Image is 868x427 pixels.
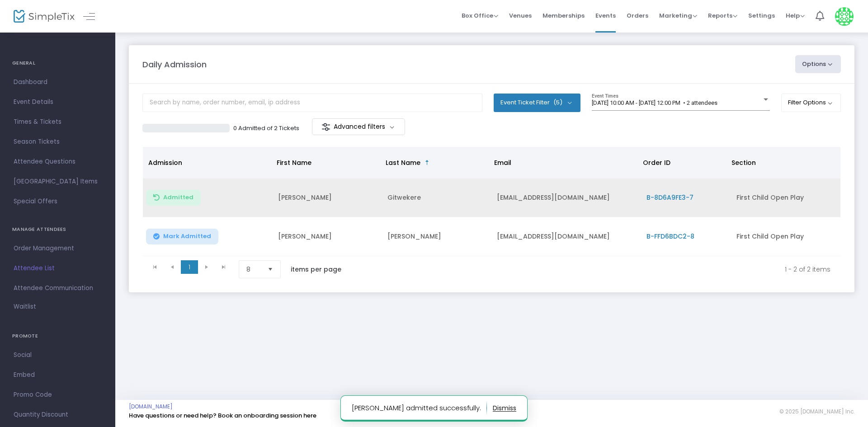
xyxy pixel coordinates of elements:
span: Order ID [643,158,670,167]
span: Attendee Communication [14,282,102,294]
span: Social [14,349,102,361]
span: Page 1 [181,260,198,274]
button: Mark Admitted [146,229,218,244]
td: [PERSON_NAME] [382,217,491,256]
td: Gitwekere [382,178,491,217]
span: Attendee Questions [14,156,102,168]
span: Waitlist [14,302,36,311]
kendo-pager-info: 1 - 2 of 2 items [360,260,830,278]
p: [PERSON_NAME] admitted successfully. [352,401,487,415]
td: First Child Open Play [731,217,841,256]
span: Section [731,158,756,167]
span: Last Name [386,158,420,167]
span: 8 [246,265,260,274]
span: B-8D6A9FE3-7 [646,193,693,202]
span: Sortable [424,159,431,166]
span: Admitted [163,194,193,201]
td: [EMAIL_ADDRESS][DOMAIN_NAME] [491,178,641,217]
span: Venues [509,4,532,27]
div: Data table [143,147,840,256]
span: [GEOGRAPHIC_DATA] Items [14,176,102,188]
span: Times & Tickets [14,116,102,128]
span: Events [595,4,616,27]
button: Event Ticket Filter(5) [494,94,580,112]
h4: GENERAL [12,54,103,72]
span: Reports [708,11,737,20]
span: Event Details [14,96,102,108]
span: [DATE] 10:00 AM - [DATE] 12:00 PM • 2 attendees [592,99,717,106]
p: 0 Admitted of 2 Tickets [233,124,299,133]
span: (5) [553,99,562,106]
td: [PERSON_NAME] [273,178,382,217]
m-panel-title: Daily Admission [142,58,207,70]
input: Search by name, order number, email, ip address [142,94,482,112]
span: Promo Code [14,389,102,401]
span: Special Offers [14,196,102,207]
span: Settings [748,4,775,27]
td: First Child Open Play [731,178,841,217]
span: First Name [277,158,311,167]
span: Marketing [659,11,697,20]
button: Select [264,261,277,278]
button: dismiss [493,401,516,415]
a: [DOMAIN_NAME] [129,403,173,410]
span: Admission [148,158,182,167]
h4: PROMOTE [12,327,103,345]
a: Have questions or need help? Book an onboarding session here [129,411,316,420]
img: filter [321,122,330,131]
span: B-FFD6BDC2-8 [646,232,694,241]
span: Orders [627,4,648,27]
span: © 2025 [DOMAIN_NAME] Inc. [779,408,854,415]
td: [PERSON_NAME] [273,217,382,256]
button: Admitted [146,190,201,206]
span: Attendee List [14,263,102,274]
span: Season Tickets [14,136,102,148]
span: Help [786,11,805,20]
label: items per page [291,265,341,274]
button: Options [795,55,841,73]
h4: MANAGE ATTENDEES [12,221,103,239]
m-button: Advanced filters [312,118,406,135]
td: [EMAIL_ADDRESS][DOMAIN_NAME] [491,217,641,256]
span: Email [494,158,511,167]
span: Dashboard [14,76,102,88]
span: Box Office [462,11,498,20]
span: Order Management [14,243,102,254]
button: Filter Options [781,94,841,112]
span: Embed [14,369,102,381]
span: Mark Admitted [163,233,211,240]
span: Memberships [542,4,585,27]
span: Quantity Discount [14,409,102,421]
